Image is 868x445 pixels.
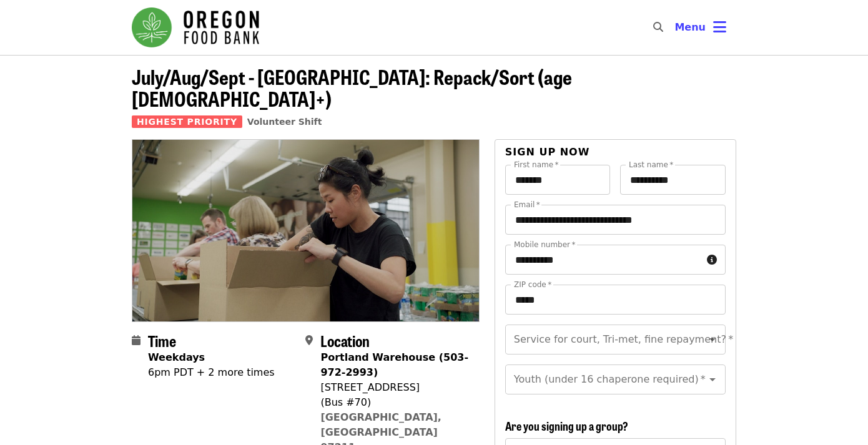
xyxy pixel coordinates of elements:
[148,351,205,363] strong: Weekdays
[132,7,259,47] img: Oregon Food Bank - Home
[132,62,572,113] span: July/Aug/Sept - [GEOGRAPHIC_DATA]: Repack/Sort (age [DEMOGRAPHIC_DATA]+)
[674,21,706,33] span: Menu
[713,18,726,36] i: bars icon
[629,161,673,169] label: Last name
[320,351,468,378] strong: Portland Warehouse (503-972-2993)
[320,380,469,395] div: [STREET_ADDRESS]
[132,115,242,128] span: Highest Priority
[132,140,479,321] img: July/Aug/Sept - Portland: Repack/Sort (age 8+) organized by Oregon Food Bank
[320,330,370,351] span: Location
[514,281,551,288] label: ZIP code
[704,371,721,388] button: Open
[505,146,590,158] span: Sign up now
[320,395,469,410] div: (Bus #70)
[247,117,322,127] a: Volunteer Shift
[148,365,275,380] div: 6pm PDT + 2 more times
[704,331,721,348] button: Open
[505,418,628,434] span: Are you signing up a group?
[505,205,726,235] input: Email
[505,165,611,195] input: First name
[514,201,540,208] label: Email
[620,165,726,195] input: Last name
[653,21,663,33] i: search icon
[707,254,717,266] i: circle-info icon
[671,12,681,42] input: Search
[505,285,726,315] input: ZIP code
[514,241,575,248] label: Mobile number
[132,335,141,346] i: calendar icon
[305,335,313,346] i: map-marker-alt icon
[505,245,702,275] input: Mobile number
[664,12,736,42] button: Toggle account menu
[148,330,176,351] span: Time
[514,161,559,169] label: First name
